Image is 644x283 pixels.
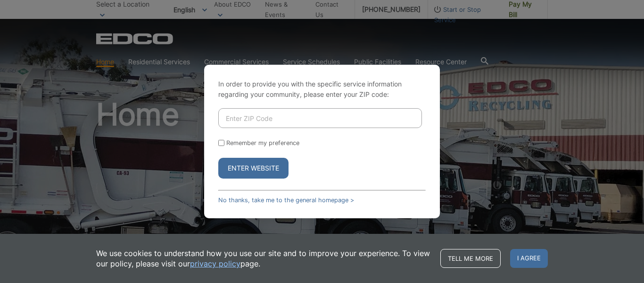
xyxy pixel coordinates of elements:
a: Tell me more [440,249,501,268]
p: In order to provide you with the specific service information regarding your community, please en... [218,79,426,100]
label: Remember my preference [226,139,299,146]
input: Enter ZIP Code [218,108,422,128]
a: No thanks, take me to the general homepage > [218,197,354,204]
button: Enter Website [218,158,289,179]
p: We use cookies to understand how you use our site and to improve your experience. To view our pol... [96,248,431,269]
a: privacy policy [190,258,240,269]
span: I agree [510,249,548,268]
